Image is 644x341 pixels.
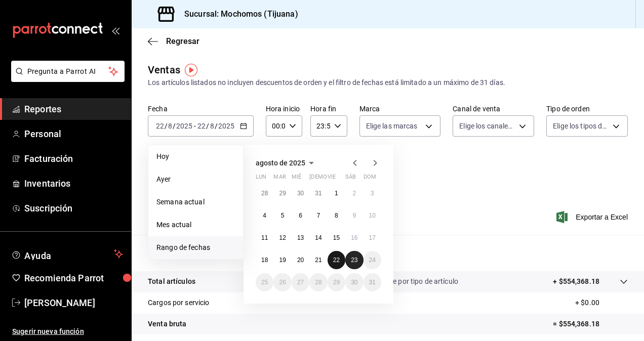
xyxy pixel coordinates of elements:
[309,273,327,291] button: 28 de agosto de 2025
[345,273,363,291] button: 30 de agosto de 2025
[210,122,215,130] input: --
[315,279,321,286] abbr: 28 de agosto de 2025
[459,121,515,131] span: Elige los canales de venta
[168,122,173,130] input: --
[352,190,356,197] abbr: 2 de agosto de 2025
[335,212,338,219] abbr: 8 de agosto de 2025
[24,177,123,190] span: Inventarios
[148,77,628,88] div: Los artículos listados no incluyen descuentos de orden y el filtro de fechas está limitado a un m...
[166,36,199,46] span: Regresar
[309,229,327,247] button: 14 de agosto de 2025
[345,229,363,247] button: 16 de agosto de 2025
[328,184,345,202] button: 1 de agosto de 2025
[364,206,381,225] button: 10 de agosto de 2025
[24,271,123,285] span: Recomienda Parrot
[148,36,199,46] button: Regresar
[24,248,110,260] span: Ayuda
[7,73,125,84] a: Pregunta a Parrot AI
[156,151,235,162] span: Hoy
[366,121,418,131] span: Elige las marcas
[333,279,340,286] abbr: 29 de agosto de 2025
[292,206,309,225] button: 6 de agosto de 2025
[273,174,286,184] abbr: martes
[11,61,125,82] button: Pregunta a Parrot AI
[297,257,304,264] abbr: 20 de agosto de 2025
[297,234,304,241] abbr: 13 de agosto de 2025
[27,66,109,77] span: Pregunta a Parrot AI
[333,257,340,264] abbr: 22 de agosto de 2025
[24,127,123,141] span: Personal
[292,184,309,202] button: 30 de julio de 2025
[256,157,317,169] button: agosto de 2025
[111,26,119,34] button: open_drawer_menu
[299,212,302,219] abbr: 6 de agosto de 2025
[315,234,321,241] abbr: 14 de agosto de 2025
[24,102,123,116] span: Reportes
[197,122,206,130] input: --
[24,152,123,165] span: Facturación
[292,229,309,247] button: 13 de agosto de 2025
[553,276,599,287] p: + $554,368.18
[333,234,340,241] abbr: 15 de agosto de 2025
[369,234,376,241] abbr: 17 de agosto de 2025
[453,105,534,112] label: Canal de venta
[292,251,309,269] button: 20 de agosto de 2025
[558,211,628,223] span: Exportar a Excel
[148,276,195,287] p: Total artículos
[263,212,266,219] abbr: 4 de agosto de 2025
[345,251,363,269] button: 23 de agosto de 2025
[155,122,165,130] input: --
[256,273,273,291] button: 25 de agosto de 2025
[351,234,357,241] abbr: 16 de agosto de 2025
[148,297,210,308] p: Cargos por servicio
[371,190,374,197] abbr: 3 de agosto de 2025
[328,273,345,291] button: 29 de agosto de 2025
[185,64,197,76] img: Tooltip marker
[369,257,376,264] abbr: 24 de agosto de 2025
[176,122,193,130] input: ----
[310,105,347,112] label: Hora fin
[256,206,273,225] button: 4 de agosto de 2025
[165,122,168,130] span: /
[364,174,376,184] abbr: domingo
[256,251,273,269] button: 18 de agosto de 2025
[156,197,235,207] span: Semana actual
[345,174,356,184] abbr: sábado
[292,273,309,291] button: 27 de agosto de 2025
[24,201,123,215] span: Suscripción
[279,257,286,264] abbr: 19 de agosto de 2025
[364,251,381,269] button: 24 de agosto de 2025
[297,190,304,197] abbr: 30 de julio de 2025
[261,279,268,286] abbr: 25 de agosto de 2025
[369,279,376,286] abbr: 31 de agosto de 2025
[215,122,218,130] span: /
[256,229,273,247] button: 11 de agosto de 2025
[364,184,381,202] button: 3 de agosto de 2025
[273,229,291,247] button: 12 de agosto de 2025
[256,159,305,167] span: agosto de 2025
[12,326,123,337] span: Sugerir nueva función
[575,297,628,308] p: + $0.00
[309,206,327,225] button: 7 de agosto de 2025
[345,206,363,225] button: 9 de agosto de 2025
[317,212,320,219] abbr: 7 de agosto de 2025
[546,105,628,112] label: Tipo de orden
[273,273,291,291] button: 26 de agosto de 2025
[553,319,628,329] p: = $554,368.18
[315,257,321,264] abbr: 21 de agosto de 2025
[328,251,345,269] button: 22 de agosto de 2025
[261,257,268,264] abbr: 18 de agosto de 2025
[279,279,286,286] abbr: 26 de agosto de 2025
[281,212,285,219] abbr: 5 de agosto de 2025
[173,122,176,130] span: /
[176,8,298,20] h3: Sucursal: Mochomos (Tijuana)
[352,212,356,219] abbr: 9 de agosto de 2025
[292,174,301,184] abbr: miércoles
[194,122,196,130] span: -
[309,251,327,269] button: 21 de agosto de 2025
[218,122,235,130] input: ----
[315,190,321,197] abbr: 31 de julio de 2025
[279,190,286,197] abbr: 29 de julio de 2025
[266,105,302,112] label: Hora inicio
